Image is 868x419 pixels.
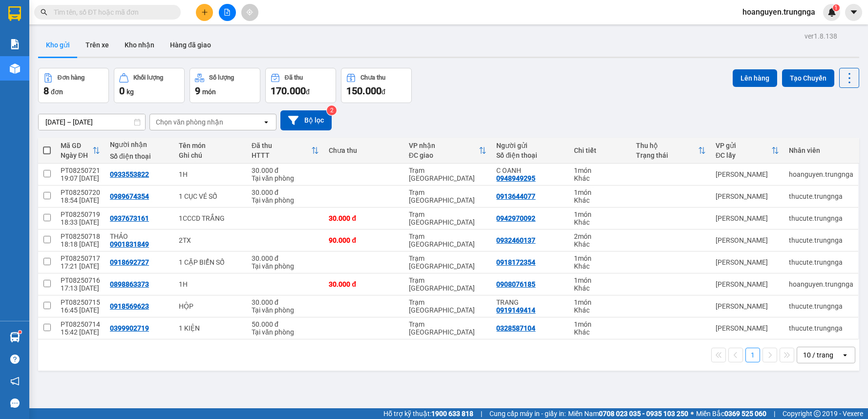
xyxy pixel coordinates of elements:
div: Khác [574,262,626,270]
div: Nhân viên [789,147,853,154]
span: đ [306,88,310,96]
div: 0919149414 [496,306,535,314]
div: 0918692727 [110,258,149,266]
span: caret-down [849,8,858,17]
div: [PERSON_NAME] [716,214,779,222]
div: [PERSON_NAME] [716,324,779,332]
div: 18:18 [DATE] [61,240,100,248]
div: PT08250718 [61,232,100,240]
span: đ [381,88,385,96]
div: 2TX [179,236,242,244]
span: 0 [119,85,125,97]
div: thucute.trungnga [789,214,853,222]
button: Kho nhận [117,33,162,57]
sup: 2 [327,105,337,115]
div: [PERSON_NAME] [716,258,779,266]
div: HỘP [179,302,242,310]
div: Khác [574,240,626,248]
div: 1 CỤC VÉ SỐ [179,192,242,200]
div: 1H [179,280,242,288]
div: PT08250714 [61,320,100,328]
div: PT08250720 [61,189,100,196]
div: Chưa thu [360,74,385,81]
span: món [202,88,216,96]
div: thucute.trungnga [789,236,853,244]
div: Trạm [GEOGRAPHIC_DATA] [409,232,487,248]
div: Đã thu [285,74,303,81]
div: 15:42 [DATE] [61,328,100,336]
div: Chi tiết [574,147,626,154]
div: thucute.trungnga [789,258,853,266]
th: Toggle SortBy [56,138,105,164]
div: Trạm [GEOGRAPHIC_DATA] [409,276,487,292]
div: Trạm [GEOGRAPHIC_DATA] [409,167,487,182]
div: 90.000 đ [329,236,399,244]
div: 18:33 [DATE] [61,218,100,226]
span: Cung cấp máy in - giấy in: [489,408,566,419]
div: 1 CẶP BIỂN SỐ [179,258,242,266]
button: Đơn hàng8đơn [38,68,109,103]
div: Số điện thoại [110,152,169,160]
div: hoanguyen.trungnga [789,170,853,178]
div: 1 món [574,167,626,174]
span: Miền Nam [568,408,688,419]
div: Thu hộ [636,142,698,149]
div: PT08250721 [61,167,100,174]
div: Số lượng [209,74,234,81]
div: THẢO [110,232,169,240]
span: aim [246,9,253,16]
span: | [774,408,775,419]
div: Đã thu [252,142,312,149]
div: Người gửi [496,142,564,149]
span: ⚪️ [691,412,694,416]
div: 1 món [574,210,626,218]
div: Khối lượng [133,74,163,81]
div: 0328587104 [496,324,535,332]
span: file-add [224,9,231,16]
span: 170.000 [271,85,306,97]
span: 150.000 [346,85,381,97]
strong: 0708 023 035 - 0935 103 250 [599,410,688,418]
div: 2 món [574,232,626,240]
button: Bộ lọc [280,110,332,130]
div: 50.000 đ [252,320,319,328]
img: warehouse-icon [10,332,20,342]
div: 10 / trang [803,350,833,360]
div: 0399902719 [110,324,149,332]
span: notification [10,377,20,386]
span: message [10,398,20,408]
div: 30.000 đ [252,254,319,262]
div: Trạm [GEOGRAPHIC_DATA] [409,210,487,226]
button: caret-down [845,4,862,21]
div: 16:45 [DATE] [61,306,100,314]
div: Khác [574,218,626,226]
div: TRANG [496,298,564,306]
button: Hàng đã giao [162,33,219,57]
div: 0989674354 [110,192,149,200]
div: ver 1.8.138 [804,31,837,42]
div: PT08250716 [61,276,100,284]
div: Trạm [GEOGRAPHIC_DATA] [409,298,487,314]
div: 1 KIỆN [179,324,242,332]
div: Số điện thoại [496,151,564,159]
div: 30.000 đ [252,167,319,174]
svg: open [841,351,849,359]
div: PT08250715 [61,298,100,306]
button: Số lượng9món [190,68,260,103]
th: Toggle SortBy [711,138,784,164]
div: thucute.trungnga [789,324,853,332]
div: Khác [574,328,626,336]
button: plus [196,4,213,21]
div: PT08250719 [61,210,100,218]
div: Tại văn phòng [252,262,319,270]
span: plus [201,9,208,16]
button: Đã thu170.000đ [265,68,336,103]
div: Mã GD [61,142,92,149]
div: Tại văn phòng [252,306,319,314]
div: 30.000 đ [252,298,319,306]
input: Select a date range. [39,114,145,130]
th: Toggle SortBy [631,138,711,164]
div: Người nhận [110,141,169,148]
div: VP gửi [716,142,771,149]
span: question-circle [10,355,20,364]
